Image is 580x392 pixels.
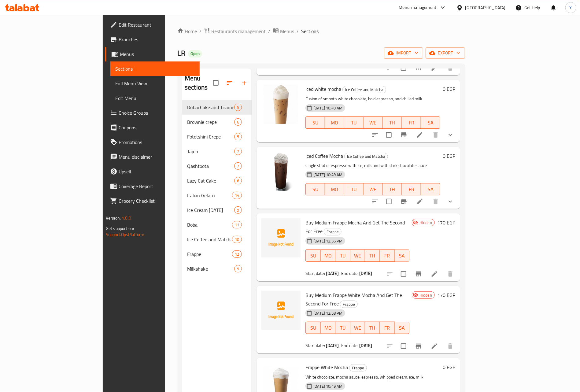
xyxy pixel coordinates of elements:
[366,118,380,127] span: WE
[235,119,242,125] span: 6
[187,265,234,272] div: Milkshake
[232,251,242,257] span: 12
[347,118,361,127] span: TU
[222,76,237,90] span: Sort sections
[311,383,345,389] span: [DATE] 10:49 AM
[447,198,454,205] svg: Show Choices
[417,292,434,298] span: Hidden
[395,250,409,262] button: SA
[421,183,440,195] button: SA
[338,324,348,332] span: TU
[268,28,270,35] li: /
[235,163,242,169] span: 7
[385,118,400,127] span: TH
[384,47,423,59] button: import
[305,290,402,308] span: Buy Medium Frappe White Mocha And Get The Second For Free
[187,162,234,170] span: Qashtoota
[305,250,320,262] button: SU
[177,27,465,35] nav: breadcrumb
[105,17,200,32] a: Edit Restaurant
[105,120,200,135] a: Coupons
[187,133,234,140] span: Fototshini Crepe
[182,232,252,247] div: Ice Coffee and Matcha10
[385,185,400,194] span: TH
[323,251,333,260] span: MO
[324,228,341,235] span: Frappe
[349,364,367,372] div: Frappe
[465,4,506,11] div: [GEOGRAPHIC_DATA]
[416,198,423,205] a: Edit menu item
[182,129,252,144] div: Fototshini Crepe5
[431,270,438,278] a: Edit menu item
[119,168,195,175] span: Upsell
[261,85,301,124] img: iced white mocha
[305,363,348,372] span: Frappe White Mocha
[305,322,320,334] button: SU
[350,322,365,334] button: WE
[380,322,394,334] button: FR
[182,203,252,217] div: Ice Cream [DATE]9
[119,183,195,190] span: Coverage Report
[105,164,200,179] a: Upsell
[232,236,242,243] div: items
[421,116,440,129] button: SA
[360,342,372,349] b: [DATE]
[368,128,382,142] button: sort-choices
[341,342,358,349] span: End date:
[397,340,410,353] span: Select to update
[353,251,363,260] span: WE
[305,116,325,129] button: SU
[382,324,392,332] span: FR
[380,250,394,262] button: FR
[187,192,232,199] span: Italian Gelato
[325,116,344,129] button: MO
[443,194,458,209] button: show more
[182,100,252,115] div: Dubai Cake and Tiramisu5
[182,173,252,188] div: Lazy Cat Cake6
[237,76,252,90] button: Add section
[305,183,325,195] button: SU
[335,250,350,262] button: TU
[105,179,200,194] a: Coverage Report
[353,324,363,332] span: WE
[297,28,299,35] li: /
[182,261,252,276] div: Milkshake9
[187,221,232,228] div: Boba
[397,268,410,280] span: Select to update
[447,131,454,139] svg: Show Choices
[187,118,234,126] span: Brownie crepe
[423,118,438,127] span: SA
[321,250,335,262] button: MO
[344,183,364,195] button: TU
[325,183,344,195] button: MO
[119,21,195,28] span: Edit Restaurant
[345,153,388,160] span: Ice Coffee and Matcha
[234,265,242,272] div: items
[232,192,242,199] div: items
[115,80,195,87] span: Full Menu View
[311,310,345,316] span: [DATE] 12:58 PM
[305,342,325,349] span: Start date:
[187,177,234,184] span: Lazy Cat Cake
[119,36,195,43] span: Branches
[204,27,266,35] a: Restaurants management
[305,84,341,94] span: iced white mocha
[327,185,342,194] span: MO
[443,267,458,281] button: delete
[232,237,242,242] span: 10
[305,162,440,169] p: single shot of espresso with ice, milk and with dark chocolate sauce
[301,28,319,35] span: Sections
[395,322,409,334] button: SA
[389,49,418,57] span: import
[182,115,252,129] div: Brownie crepe6
[115,65,195,72] span: Sections
[234,148,242,155] div: items
[182,188,252,203] div: Italian Gelato14
[349,364,367,372] span: Frappe
[187,148,234,155] span: Tajen
[187,236,232,243] span: Ice Coffee and Matcha
[347,185,361,194] span: TU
